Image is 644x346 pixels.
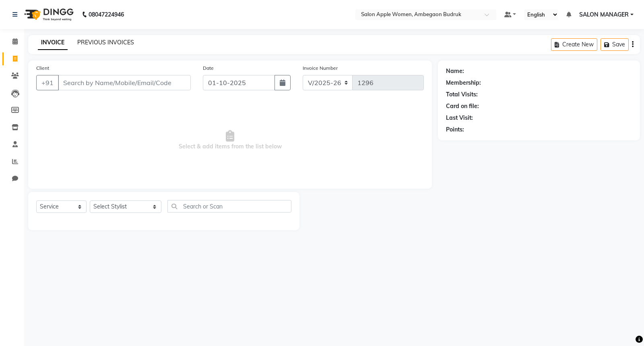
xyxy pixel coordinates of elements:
input: Search by Name/Mobile/Email/Code [58,75,191,90]
div: Membership: [446,79,481,87]
img: logo [21,3,76,26]
input: Search or Scan [167,200,291,213]
button: Save [601,38,629,51]
label: Date [203,65,214,72]
button: +91 [36,75,59,90]
div: Name: [446,67,464,75]
label: Client [36,65,49,72]
a: PREVIOUS INVOICES [77,39,134,46]
button: Create New [551,38,597,51]
span: Select & add items from the list below [36,100,424,181]
label: Invoice Number [303,65,338,72]
div: Last Visit: [446,114,473,122]
b: 08047224946 [89,3,124,26]
span: SALON MANAGER [579,10,629,19]
a: INVOICE [38,35,68,50]
div: Points: [446,125,464,134]
div: Total Visits: [446,90,478,99]
div: Card on file: [446,102,479,110]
